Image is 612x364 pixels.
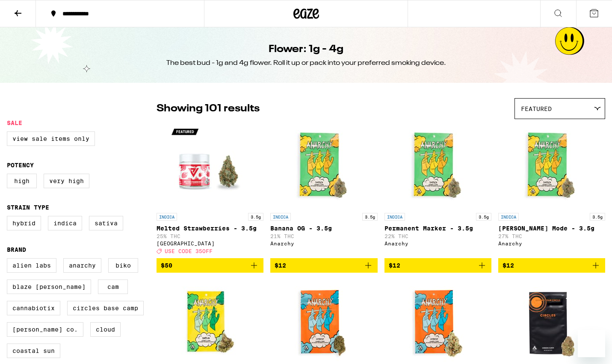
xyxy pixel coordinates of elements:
[108,258,138,273] label: Biko
[166,58,446,68] div: The best bud - 1g and 4g flower. Roll it up or pack into your preferred smoking device.
[157,102,260,116] p: Showing 101 results
[157,225,263,232] p: Melted Strawberries - 3.5g
[384,241,491,246] div: Anarchy
[7,204,49,211] legend: Strain Type
[7,301,60,315] label: Cannabiotix
[384,123,491,258] a: Open page for Permanent Marker - 3.5g from Anarchy
[498,123,605,258] a: Open page for Runtz Mode - 3.5g from Anarchy
[7,162,34,169] legend: Potency
[48,216,82,230] label: Indica
[248,213,263,221] p: 3.5g
[7,174,37,188] label: High
[7,216,41,230] label: Hybrid
[270,233,377,239] p: 21% THC
[270,213,291,221] p: INDICA
[7,280,91,294] label: Blaze [PERSON_NAME]
[389,262,400,269] span: $12
[89,216,123,230] label: Sativa
[90,322,121,337] label: Cloud
[590,213,605,221] p: 3.5g
[509,123,594,209] img: Anarchy - Runtz Mode - 3.5g
[270,123,377,258] a: Open page for Banana OG - 3.5g from Anarchy
[578,330,605,357] iframe: Button to launch messaging window
[7,131,95,146] label: View Sale Items Only
[498,233,605,239] p: 27% THC
[157,123,263,258] a: Open page for Melted Strawberries - 3.5g from Ember Valley
[157,258,263,273] button: Add to bag
[67,301,144,315] label: Circles Base Camp
[63,258,101,273] label: Anarchy
[503,262,514,269] span: $12
[165,248,213,254] span: USE CODE 35OFF
[7,246,26,253] legend: Brand
[395,123,481,209] img: Anarchy - Permanent Marker - 3.5g
[384,233,491,239] p: 22% THC
[157,233,263,239] p: 25% THC
[384,213,405,221] p: INDICA
[157,213,177,221] p: INDICA
[384,258,491,273] button: Add to bag
[384,225,491,232] p: Permanent Marker - 3.5g
[269,42,343,57] h1: Flower: 1g - 4g
[476,213,491,221] p: 3.5g
[7,258,56,273] label: Alien Labs
[498,213,519,221] p: INDICA
[362,213,378,221] p: 3.5g
[161,262,172,269] span: $50
[498,225,605,232] p: [PERSON_NAME] Mode - 3.5g
[270,258,377,273] button: Add to bag
[7,344,60,358] label: Coastal Sun
[521,105,552,112] span: Featured
[270,225,377,232] p: Banana OG - 3.5g
[498,241,605,246] div: Anarchy
[157,241,263,246] div: [GEOGRAPHIC_DATA]
[7,322,83,337] label: [PERSON_NAME] Co.
[167,123,253,209] img: Ember Valley - Melted Strawberries - 3.5g
[281,123,367,209] img: Anarchy - Banana OG - 3.5g
[44,174,89,188] label: Very High
[498,258,605,273] button: Add to bag
[275,262,286,269] span: $12
[270,241,377,246] div: Anarchy
[98,280,128,294] label: CAM
[7,119,22,126] legend: Sale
